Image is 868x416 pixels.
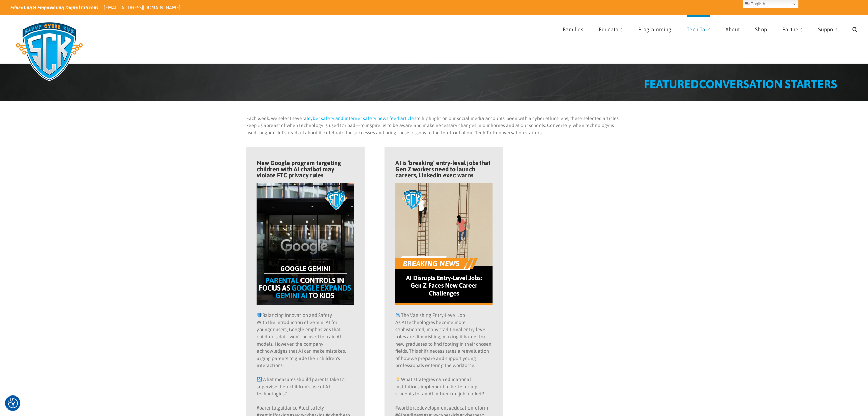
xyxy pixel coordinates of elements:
button: Consent Preferences [8,398,18,408]
span: About [726,27,740,32]
p: Balancing Innovation and Safety With the introduction of Gemini AI for younger users, Google emph... [257,312,354,369]
a: cyber safety and internet safety news feed articles [308,116,416,121]
a: Families [563,15,583,42]
img: 👨‍👩‍👧‍👦 [257,377,262,382]
h4: New Google program targeting children with AI chatbot may violate FTC privacy rules [257,160,354,178]
img: en [745,1,751,7]
span: Tech Talk [687,27,710,32]
i: Educating & Empowering Digital Citizens [10,5,98,10]
p: What measures should parents take to supervise their children's use of AI technologies? [257,376,354,398]
span: Educators [599,27,623,32]
span: Families [563,27,583,32]
p: Each week, we select several to highlight on our social media accounts. Seen with a cyber ethics ... [246,115,622,136]
img: 1-scaled.png%7D [257,183,354,305]
p: What strategies can educational institutions implement to better equip students for an AI-influen... [395,376,493,398]
span: CONVERSATION STARTERS [699,77,837,91]
span: Shop [755,27,767,32]
span: Programming [638,27,672,32]
img: Savvy Cyber Kids Logo [10,17,88,85]
img: 2-scaled.png%7D [395,183,493,305]
a: Programming [638,15,672,42]
a: Partners [783,15,803,42]
span: FEATURED [644,77,699,91]
a: Shop [755,15,767,42]
a: Tech Talk [687,15,710,42]
nav: Main Menu [563,15,858,42]
a: Support [818,15,837,42]
img: 💡 [396,377,401,382]
h4: AI is ‘breaking’ entry-level jobs that Gen Z workers need to launch careers, LinkedIn exec warns [395,160,493,178]
span: Support [818,27,837,32]
img: 🛡️ [257,313,262,318]
a: [EMAIL_ADDRESS][DOMAIN_NAME] [104,5,180,10]
a: Educators [599,15,623,42]
p: The Vanishing Entry-Level Job As AI technologies become more sophisticated, many traditional entr... [395,312,493,369]
a: About [726,15,740,42]
img: Revisit consent button [8,398,18,408]
img: 📉 [396,313,401,318]
a: Search [853,15,858,42]
span: Partners [783,27,803,32]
